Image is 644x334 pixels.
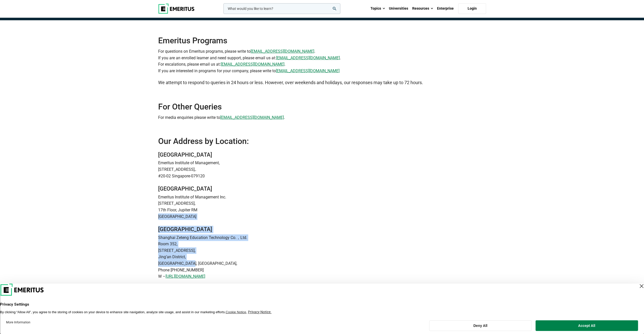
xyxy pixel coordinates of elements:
p: #20-02 Singapore-079120 [158,173,486,179]
h2: For Other Queries [158,102,486,112]
p: For media enquiries please write to . [158,114,486,121]
a: [EMAIL_ADDRESS][DOMAIN_NAME] [221,61,284,68]
a: [EMAIL_ADDRESS][DOMAIN_NAME] [276,68,340,74]
input: woocommerce-product-search-field-0 [223,3,340,14]
p: We attempt to respond to queries in 24 hours or less. However, over weekends and holidays, our re... [158,79,486,86]
p: [STREET_ADDRESS],. [158,166,486,173]
p: Emeritus Institute of Management, [158,160,486,166]
a: [EMAIL_ADDRESS][DOMAIN_NAME] [276,55,340,61]
h2: Emeritus Programs [158,20,486,46]
h2: Our Address by Location: [158,136,486,146]
p: [STREET_ADDRESS], [158,247,486,254]
a: [EMAIL_ADDRESS][DOMAIN_NAME] [251,48,314,55]
p: For questions on Emeritus programs, please write to . If you are an enrolled learner and need sup... [158,48,486,74]
p: Room 352, [158,241,486,247]
p: Jing’an District, [158,254,486,260]
p: Shanghai Zeteng Education Technology Co.，Ltd. [158,234,486,241]
p: [GEOGRAPHIC_DATA] [158,213,486,220]
p: W – [158,273,486,280]
p: 17th Floor, Jupiter RM [158,207,486,213]
a: [URL][DOMAIN_NAME] [165,273,205,280]
p: [GEOGRAPHIC_DATA], [GEOGRAPHIC_DATA], [158,260,486,267]
p: Phone [PHONE_NUMBER] [158,267,486,273]
h3: [GEOGRAPHIC_DATA] [158,151,486,159]
a: Login [458,3,486,14]
p: Emeritus Institute of Management Inc. [158,194,486,200]
h3: [GEOGRAPHIC_DATA] [158,185,486,193]
p: [STREET_ADDRESS], [158,200,486,207]
h3: [GEOGRAPHIC_DATA] [158,226,486,233]
a: [EMAIL_ADDRESS][DOMAIN_NAME] [220,114,284,121]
